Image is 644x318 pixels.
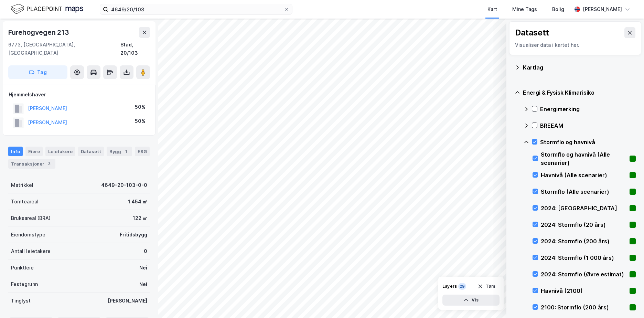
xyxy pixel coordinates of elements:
[8,147,23,156] div: Info
[135,103,146,111] div: 50%
[144,247,147,255] div: 0
[25,147,43,156] div: Eiere
[120,41,150,57] div: Stad, 20/103
[78,147,104,156] div: Datasett
[541,303,627,311] div: 2100: Stormflo (200 års)
[108,4,284,14] input: Søk på adresse, matrikkel, gårdeiere, leietakere eller personer
[120,231,147,239] div: Fritidsbygg
[442,295,500,306] button: Vis
[107,147,132,156] div: Bygg
[11,3,83,15] img: logo.f888ab2527a4732fd821a326f86c7f29.svg
[8,41,120,57] div: 6773, [GEOGRAPHIC_DATA], [GEOGRAPHIC_DATA]
[541,204,627,212] div: 2024: [GEOGRAPHIC_DATA]
[515,27,549,38] div: Datasett
[9,91,150,99] div: Hjemmelshaver
[552,5,564,13] div: Bolig
[11,214,51,222] div: Bruksareal (BRA)
[46,160,53,167] div: 3
[487,5,497,13] div: Kart
[540,138,636,146] div: Stormflo og havnivå
[8,159,55,169] div: Transaksjoner
[11,231,45,239] div: Eiendomstype
[540,105,636,113] div: Energimerking
[128,198,147,206] div: 1 454 ㎡
[139,264,147,272] div: Nei
[473,281,500,292] button: Tøm
[515,41,635,49] div: Visualiser data i kartet her.
[11,247,51,255] div: Antall leietakere
[541,171,627,179] div: Havnivå (Alle scenarier)
[512,5,537,13] div: Mine Tags
[458,283,466,290] div: 29
[135,147,150,156] div: ESG
[8,65,67,79] button: Tag
[135,117,146,125] div: 50%
[45,147,75,156] div: Leietakere
[11,181,33,189] div: Matrikkel
[11,264,34,272] div: Punktleie
[541,237,627,245] div: 2024: Stormflo (200 års)
[583,5,622,13] div: [PERSON_NAME]
[101,181,147,189] div: 4649-20-103-0-0
[442,284,457,289] div: Layers
[11,198,39,206] div: Tomteareal
[541,287,627,295] div: Havnivå (2100)
[541,221,627,229] div: 2024: Stormflo (20 års)
[122,148,129,155] div: 1
[523,88,636,97] div: Energi & Fysisk Klimarisiko
[541,188,627,196] div: Stormflo (Alle scenarier)
[11,280,38,288] div: Festegrunn
[541,254,627,262] div: 2024: Stormflo (1 000 års)
[541,270,627,278] div: 2024: Stormflo (Øvre estimat)
[610,285,644,318] iframe: Chat Widget
[8,27,71,38] div: Furehogvegen 213
[108,297,147,305] div: [PERSON_NAME]
[540,121,636,130] div: BREEAM
[523,63,636,72] div: Kartlag
[11,297,31,305] div: Tinglyst
[133,214,147,222] div: 122 ㎡
[139,280,147,288] div: Nei
[541,150,627,167] div: Stormflo og havnivå (Alle scenarier)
